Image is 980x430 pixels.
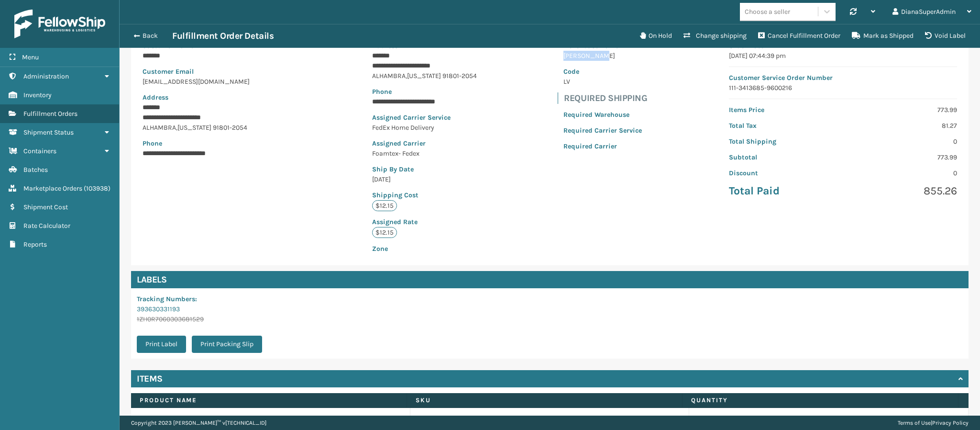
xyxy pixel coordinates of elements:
p: Required Carrier Service [563,125,642,136]
div: | [898,416,969,430]
p: Foamtex- Fedex [372,148,477,158]
p: Code [563,67,642,77]
i: Mark as Shipped [852,32,860,39]
span: ALHAMBRA [143,124,176,132]
label: Quantity [691,396,949,405]
span: 91801-2054 [442,72,477,80]
p: 855.26 [848,184,957,198]
span: Inventory [23,91,52,99]
p: [DATE] 07:44:39 pm [729,51,957,61]
span: 91801-2054 [213,124,247,132]
a: 393630331193 [137,305,180,313]
p: 0 [848,168,957,178]
p: Customer Service Order Number [729,73,957,83]
p: [DATE] [372,174,477,184]
p: Assigned Rate [372,217,477,227]
button: Print Packing Slip [192,336,262,353]
p: Phone [372,87,477,97]
i: On Hold [640,32,646,39]
button: Cancel Fulfillment Order [752,26,846,45]
h4: Required Shipping [564,92,648,104]
p: 111-3413685-9600216 [729,83,957,93]
p: 773.99 [848,152,957,162]
p: Assigned Carrier Service [372,113,477,123]
label: Product Name [140,396,398,405]
td: 10.5" Cool Gel Matress v1.0 Twin [131,408,410,429]
a: Terms of Use [898,419,931,426]
button: Back [128,32,172,40]
p: Items Price [729,105,837,115]
p: 1ZH0R7060303681529 [137,314,268,324]
p: $12.15 [372,227,397,238]
p: Total Tax [729,121,837,131]
span: [US_STATE] [407,72,441,80]
i: Change shipping [683,32,690,39]
span: Fulfillment Orders [23,110,77,118]
p: 81.27 [848,121,957,131]
p: $12.15 [372,200,397,211]
span: Menu [22,53,39,61]
span: [US_STATE] [177,124,211,132]
p: [PERSON_NAME] [563,51,642,61]
span: Rate Calculator [23,222,70,230]
h3: Fulfillment Order Details [172,30,274,42]
p: Subtotal [729,152,837,162]
p: Total Paid [729,184,837,198]
a: Privacy Policy [932,419,969,426]
div: Choose a seller [745,7,790,17]
p: Customer Email [143,67,286,77]
p: Zone [372,244,477,254]
span: Reports [23,240,47,249]
i: Cancel Fulfillment Order [758,32,765,39]
p: Phone [143,138,286,148]
p: Discount [729,168,837,178]
p: Required Carrier [563,141,642,151]
span: , [176,124,177,132]
span: Address [143,93,168,102]
i: VOIDLABEL [925,32,932,39]
a: 410107-1110 [419,414,452,423]
p: 773.99 [848,105,957,115]
button: Print Label [137,336,186,353]
button: Void Label [919,26,971,45]
span: ( 103938 ) [84,184,110,192]
p: 0 [848,136,957,147]
span: Shipment Cost [23,203,68,211]
button: Change shipping [678,26,752,45]
span: Tracking Numbers : [137,295,197,303]
p: FedEx Home Delivery [372,123,477,133]
span: Shipment Status [23,128,74,136]
span: Containers [23,147,56,155]
h4: Labels [131,271,969,288]
button: Mark as Shipped [846,26,919,45]
h4: Items [137,373,163,385]
p: LV [563,77,642,87]
span: Batches [23,166,48,174]
p: [EMAIL_ADDRESS][DOMAIN_NAME] [143,77,286,87]
p: Shipping Cost [372,190,477,200]
p: Total Shipping [729,136,837,147]
label: SKU [416,396,674,405]
p: Copyright 2023 [PERSON_NAME]™ v [TECHNICAL_ID] [131,416,266,430]
p: Ship By Date [372,164,477,174]
span: Marketplace Orders [23,184,82,192]
span: , [406,72,407,80]
p: Assigned Carrier [372,138,477,148]
span: Administration [23,72,69,80]
td: 1 [689,408,969,429]
button: On Hold [634,26,678,45]
p: Required Warehouse [563,110,642,120]
img: logo [14,10,105,38]
span: ALHAMBRA [372,72,406,80]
